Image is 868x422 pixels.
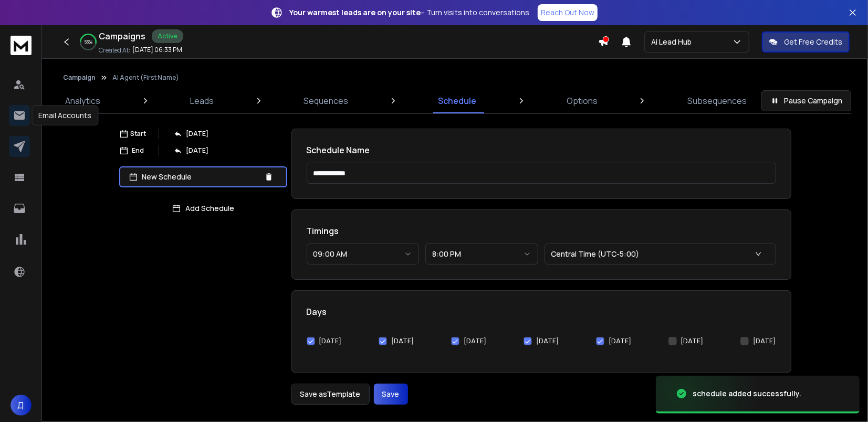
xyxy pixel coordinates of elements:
p: – Turn visits into conversations [289,7,529,18]
p: Analytics [65,94,100,107]
h1: Schedule Name [307,144,776,156]
p: Schedule [438,94,477,107]
label: [DATE] [609,337,631,345]
p: AI Agent (First Name) [112,73,179,82]
label: [DATE] [536,337,559,345]
button: Д [11,395,32,416]
a: Leads [184,88,220,113]
div: Active [152,29,183,43]
a: Subsequences [681,88,753,113]
p: Subsequences [687,94,747,107]
p: Start [130,130,146,138]
button: Add Schedule [119,198,287,219]
label: [DATE] [319,337,342,345]
h1: Campaigns [99,30,145,43]
button: Save asTemplate [291,384,370,405]
label: [DATE] [753,337,776,345]
p: Reach Out Now [541,7,594,18]
img: logo [11,36,32,55]
button: Pause Campaign [761,90,851,111]
div: schedule added successfully. [693,388,801,399]
button: 8:00 PM [425,244,538,265]
a: Reach Out Now [538,4,598,21]
button: Campaign [63,73,96,82]
a: Analytics [59,88,107,113]
button: Get Free Credits [762,31,850,52]
h1: Days [307,305,776,318]
a: Schedule [432,88,483,113]
h1: Timings [307,225,776,237]
p: [DATE] 06:33 PM [132,46,182,54]
label: [DATE] [464,337,486,345]
p: Central Time (UTC-5:00) [551,249,644,259]
div: Email Accounts [32,105,98,125]
p: Get Free Credits [784,37,842,47]
p: Sequences [304,94,348,107]
p: Options [567,94,598,107]
button: Save [374,384,408,405]
p: Leads [190,94,214,107]
p: [DATE] [186,146,209,155]
p: 53 % [84,39,92,45]
strong: Your warmest leads are on your site [289,7,421,17]
a: Sequences [297,88,354,113]
label: [DATE] [391,337,414,345]
button: 09:00 AM [307,244,420,265]
p: Ai Lead Hub [651,37,696,47]
p: End [132,146,144,155]
p: Created At: [99,46,130,55]
p: [DATE] [186,130,209,138]
label: [DATE] [681,337,704,345]
p: New Schedule [142,172,260,182]
a: Options [560,88,604,113]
